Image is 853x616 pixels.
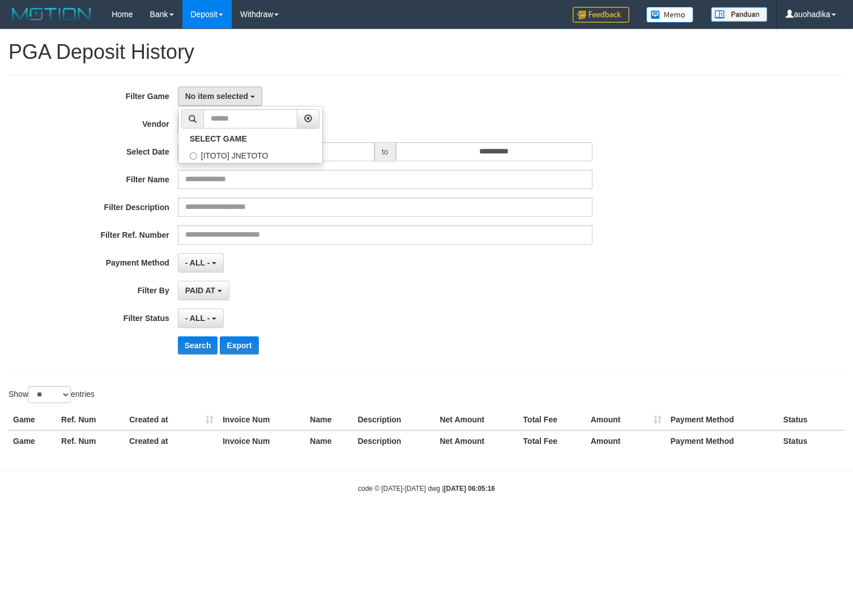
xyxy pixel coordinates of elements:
button: Search [178,336,218,354]
input: [ITOTO] JNETOTO [190,152,197,160]
th: Game [8,409,57,430]
th: Invoice Num [218,409,305,430]
th: Invoice Num [218,430,305,451]
button: - ALL - [178,253,224,272]
button: PAID AT [178,281,229,300]
th: Ref. Num [57,430,125,451]
span: PAID AT [185,286,215,295]
img: panduan.png [711,7,767,22]
th: Total Fee [519,430,586,451]
img: Button%20Memo.svg [646,7,694,23]
img: Feedback.jpg [573,7,629,23]
th: Net Amount [435,430,518,451]
span: No item selected [185,92,248,101]
img: MOTION_logo.png [8,6,95,23]
th: Payment Method [666,430,779,451]
th: Name [305,409,353,430]
span: - ALL - [185,314,210,323]
th: Game [8,430,57,451]
select: Showentries [28,386,71,403]
th: Created at [125,409,218,430]
th: Created at [125,430,218,451]
h1: PGA Deposit History [8,41,845,63]
th: Status [779,409,845,430]
a: SELECT GAME [178,131,322,146]
th: Status [779,430,845,451]
label: Show entries [8,386,95,403]
button: Export [220,336,258,354]
span: - ALL - [185,258,210,267]
th: Net Amount [435,409,518,430]
small: code © [DATE]-[DATE] dwg | [358,485,495,493]
th: Total Fee [519,409,586,430]
th: Amount [586,430,666,451]
label: [ITOTO] JNETOTO [178,146,322,163]
th: Description [353,430,435,451]
strong: [DATE] 06:05:16 [444,485,495,493]
span: to [374,142,396,161]
b: SELECT GAME [190,134,247,143]
th: Ref. Num [57,409,125,430]
th: Description [353,409,435,430]
th: Payment Method [666,409,779,430]
button: No item selected [178,87,262,106]
th: Amount [586,409,666,430]
button: - ALL - [178,309,224,328]
th: Name [305,430,353,451]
